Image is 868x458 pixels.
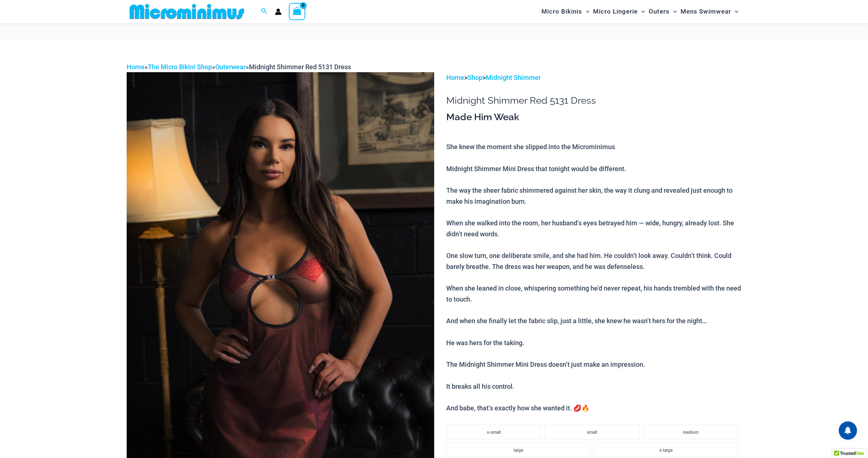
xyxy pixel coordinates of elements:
span: x-small [487,430,501,435]
a: Micro BikinisMenu ToggleMenu Toggle [540,2,591,21]
a: Search icon link [261,7,268,16]
img: MM SHOP LOGO FLAT [127,3,247,20]
li: large [446,443,590,457]
span: medium [683,430,699,435]
h1: Midnight Shimmer Red 5131 Dress [446,95,741,106]
span: Menu Toggle [638,2,645,21]
li: x-small [446,425,541,439]
a: Micro LingerieMenu ToggleMenu Toggle [591,2,647,21]
a: Outerwear [215,63,246,71]
p: > > [446,72,741,83]
li: medium [643,425,738,439]
a: Shop [467,74,483,81]
span: Mens Swimwear [681,2,731,21]
span: Micro Lingerie [593,2,638,21]
span: small [587,430,597,435]
span: Menu Toggle [731,2,738,21]
a: Account icon link [275,8,282,15]
a: Home [127,63,145,71]
p: She knew the moment she slipped into the Microminimus Midnight Shimmer Mini Dress that tonight wo... [446,141,741,414]
span: » » » [127,63,351,71]
span: x-large [659,448,673,453]
span: Menu Toggle [582,2,589,21]
span: large [514,448,523,453]
a: Home [446,74,464,81]
span: Outers [649,2,670,21]
li: small [545,425,640,439]
a: OutersMenu ToggleMenu Toggle [647,2,679,21]
h3: Made Him Weak [446,111,741,123]
a: View Shopping Cart, empty [289,3,306,20]
a: Midnight Shimmer [486,74,541,81]
nav: Site Navigation [539,1,742,22]
a: The Micro Bikini Shop [148,63,212,71]
span: Micro Bikinis [541,2,582,21]
a: Mens SwimwearMenu ToggleMenu Toggle [679,2,740,21]
span: Midnight Shimmer Red 5131 Dress [249,63,351,71]
li: x-large [594,443,738,457]
span: Menu Toggle [670,2,677,21]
